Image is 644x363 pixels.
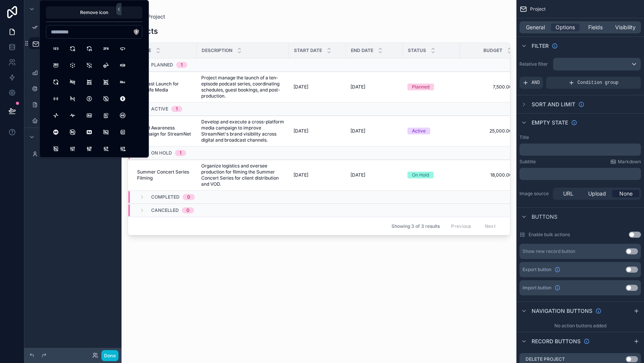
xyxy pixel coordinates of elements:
[66,125,79,139] button: AdCircleOff
[101,350,118,361] button: Done
[116,58,129,72] button: AB
[116,42,129,55] button: 360
[66,42,79,55] button: 12Hours
[186,207,189,213] div: 0
[29,21,117,33] a: App Setup
[82,92,96,106] button: Accessible
[116,109,129,122] button: AdCircle
[82,58,96,72] button: 3dCubeSphereOff
[82,142,96,156] button: AdjustmentsAlt
[116,125,129,139] button: AddressBook
[610,159,641,165] a: Markdown
[82,75,96,89] button: Abacus
[49,42,63,55] button: 123
[99,58,113,72] button: 3dRotate
[532,42,549,50] span: Filter
[532,213,557,221] span: Buttons
[116,142,129,156] button: AdjustmentsCancel
[619,190,633,197] span: None
[151,62,173,68] span: Planned
[38,51,117,63] a: Create Project
[66,142,79,156] button: Adjustments
[82,125,96,139] button: AdFilled
[29,115,117,127] a: Project Assignment
[151,194,180,200] span: Completed
[532,101,575,108] span: Sort And Limit
[29,67,117,79] a: Task
[532,338,581,345] span: Record buttons
[49,125,63,139] button: AdCircleFilled
[530,6,546,12] span: Project
[29,148,117,160] a: My Profile
[351,47,373,54] span: End Date
[49,75,63,89] button: AB2
[151,150,172,156] span: On Hold
[116,92,129,106] button: AccessibleOffFilled
[29,83,117,95] a: Milestone
[483,47,502,54] span: Budget
[99,75,113,89] button: AbacusOff
[29,99,117,111] a: Client Portal Access
[615,24,636,31] span: Visibility
[180,150,182,156] div: 1
[532,307,592,315] span: Navigation buttons
[522,285,551,291] span: Import button
[519,159,536,165] label: Subtitle
[294,47,322,54] span: Start Date
[408,47,426,54] span: Status
[181,62,183,68] div: 1
[618,159,641,165] span: Markdown
[532,80,540,86] span: AND
[526,24,545,31] span: General
[588,24,603,31] span: Fields
[519,191,550,197] label: Image source
[99,125,113,139] button: AdOff
[556,24,575,31] span: Options
[99,142,113,156] button: AdjustmentsBolt
[519,61,550,67] label: Relative filter
[522,267,551,273] span: Export button
[522,248,575,254] div: Show new record button
[116,75,129,89] button: Abc
[202,47,232,54] span: Description
[99,92,113,106] button: AccessibleOff
[66,92,79,106] button: AccessPointOff
[391,223,440,229] span: Showing 3 of 3 results
[49,109,63,122] button: Activity
[532,119,568,126] span: Empty state
[151,207,179,213] span: Cancelled
[99,42,113,55] button: 2fa
[66,75,79,89] button: ABOff
[563,190,573,197] span: URL
[99,109,113,122] button: Ad2
[176,106,178,112] div: 1
[151,106,168,112] span: Active
[519,134,529,140] label: Title
[529,232,570,238] label: Enable bulk actions
[82,42,96,55] button: 24Hours
[49,58,63,72] button: 360View
[66,109,79,122] button: ActivityHeartbeat
[49,92,63,106] button: AccessPoint
[187,194,190,200] div: 0
[588,190,606,197] span: Upload
[82,109,96,122] button: Ad
[66,58,79,72] button: 3dCubeSphere
[519,168,641,180] div: scrollable content
[46,6,142,19] button: Remove icon
[49,142,63,156] button: AddressBookOff
[519,144,641,156] div: scrollable content
[578,80,619,86] span: Condition group
[516,320,644,332] div: No action buttons added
